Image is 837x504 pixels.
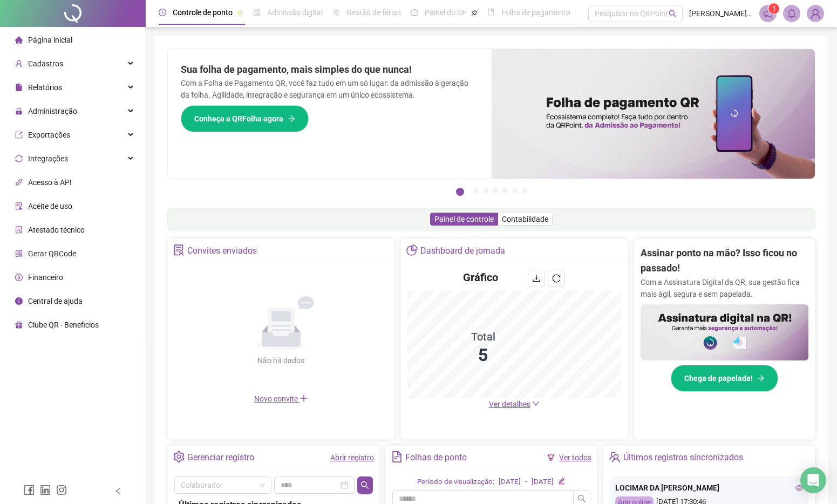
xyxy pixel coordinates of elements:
[420,242,505,260] div: Dashboard de jornada
[417,476,494,488] div: Período de visualização:
[577,494,586,503] span: search
[15,84,23,91] span: file
[492,49,815,179] img: banner%2F8d14a306-6205-4263-8e5b-06e9a85ad873.png
[525,476,527,488] div: -
[28,321,99,329] span: Clube QR - Beneficios
[15,179,23,186] span: api
[425,8,467,17] span: Painel do DP
[669,10,677,18] span: search
[181,62,479,77] h2: Sua folha de pagamento, mais simples do que nunca!
[159,9,166,16] span: clock-circle
[28,226,85,234] span: Atestado técnico
[360,481,369,489] span: search
[300,394,308,403] span: plus
[772,5,776,12] span: 1
[391,451,403,462] span: file-text
[463,270,498,285] h4: Gráfico
[332,9,340,16] span: sun
[28,273,63,282] span: Financeiro
[473,188,479,193] button: 2
[173,8,233,17] span: Controle de ponto
[194,113,283,125] span: Conheça a QRFolha agora
[499,476,521,488] div: [DATE]
[28,297,83,305] span: Central de ajuda
[15,226,23,234] span: solution
[532,476,554,488] div: [DATE]
[15,274,23,281] span: dollar
[28,178,72,187] span: Acesso à API
[15,60,23,67] span: user-add
[609,451,620,462] span: team
[641,246,809,276] h2: Assinar ponto na mão? Isso ficou no passado!
[15,155,23,162] span: sync
[800,467,826,493] div: Open Intercom Messenger
[615,482,803,494] div: LOCIMAR DA [PERSON_NAME]
[173,244,185,256] span: solution
[456,188,464,196] button: 1
[671,365,778,392] button: Chega de papelada!
[56,485,67,495] span: instagram
[15,107,23,115] span: lock
[641,304,809,360] img: banner%2F02c71560-61a6-44d4-94b9-c8ab97240462.png
[532,274,541,283] span: download
[483,188,488,193] button: 3
[187,448,254,467] div: Gerenciar registro
[471,10,478,16] span: pushpin
[330,453,374,462] a: Abrir registro
[267,8,323,17] span: Admissão digital
[434,215,494,223] span: Painel de controle
[28,36,72,44] span: Página inicial
[512,188,518,193] button: 6
[28,154,68,163] span: Integrações
[232,355,331,366] div: Não há dados
[689,8,753,19] span: [PERSON_NAME] - MINIMIX
[15,36,23,44] span: home
[28,107,77,115] span: Administração
[547,454,555,461] span: filter
[237,10,243,16] span: pushpin
[253,9,261,16] span: file-done
[28,249,76,258] span: Gerar QRCode
[502,188,508,193] button: 5
[28,83,62,92] span: Relatórios
[181,77,479,101] p: Com a Folha de Pagamento QR, você faz tudo em um só lugar: da admissão à geração da folha. Agilid...
[763,9,773,18] span: notification
[173,451,185,462] span: setting
[406,244,418,256] span: pie-chart
[15,131,23,139] span: export
[757,374,765,382] span: arrow-right
[411,9,418,16] span: dashboard
[807,5,824,22] img: 94444
[502,215,548,223] span: Contabilidade
[181,105,309,132] button: Conheça a QRFolha agora
[24,485,35,495] span: facebook
[187,242,257,260] div: Convites enviados
[405,448,467,467] div: Folhas de ponto
[489,400,530,408] span: Ver detalhes
[522,188,527,193] button: 7
[346,8,401,17] span: Gestão de férias
[552,274,561,283] span: reload
[684,372,753,384] span: Chega de papelada!
[28,202,72,210] span: Aceite de uso
[532,400,540,407] span: down
[787,9,797,18] span: bell
[15,321,23,329] span: gift
[114,487,122,495] span: left
[795,484,803,492] span: eye
[15,202,23,210] span: audit
[768,3,779,14] sup: 1
[15,250,23,257] span: qrcode
[487,9,495,16] span: book
[558,478,565,485] span: edit
[623,448,743,467] div: Últimos registros sincronizados
[489,400,540,408] a: Ver detalhes down
[254,394,308,403] span: Novo convite
[559,453,591,462] a: Ver todos
[641,276,809,300] p: Com a Assinatura Digital da QR, sua gestão fica mais ágil, segura e sem papelada.
[288,115,295,122] span: arrow-right
[501,8,570,17] span: Folha de pagamento
[493,188,498,193] button: 4
[28,131,70,139] span: Exportações
[15,297,23,305] span: info-circle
